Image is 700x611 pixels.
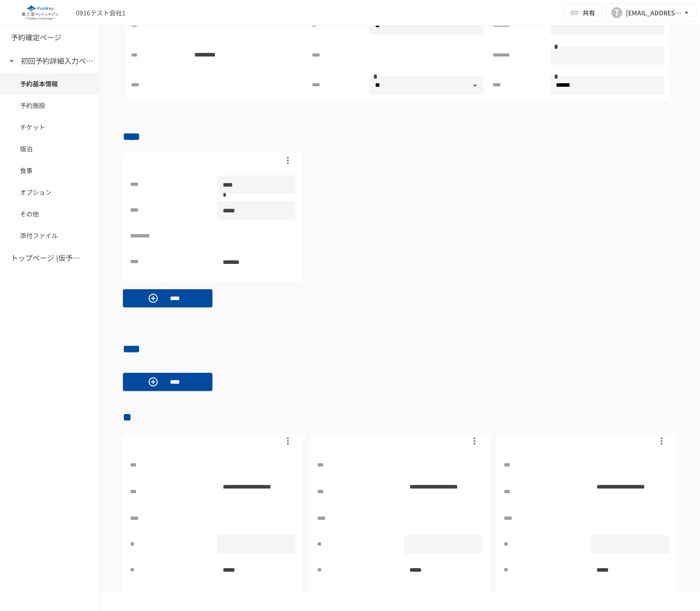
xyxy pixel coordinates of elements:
div: 0916テスト会社1 [76,8,126,18]
span: その他 [20,209,79,219]
button: T[EMAIL_ADDRESS][DOMAIN_NAME] [606,4,696,22]
div: [EMAIL_ADDRESS][DOMAIN_NAME] [626,7,682,19]
button: 共有 [564,4,602,22]
img: eQeGXtYPV2fEKIA3pizDiVdzO5gJTl2ahLbsPaD2E4R [11,5,69,20]
div: T [611,7,622,18]
span: 予約施設 [20,100,79,110]
span: 予約基本情報 [20,79,79,89]
span: 添付ファイル [20,230,79,240]
span: 食事 [20,165,79,175]
span: 共有 [583,8,595,18]
h6: 予約確定ページ [11,32,61,43]
span: オプション [20,187,79,197]
span: 宿泊 [20,144,79,154]
span: チケット [20,122,79,132]
h6: トップページ (仮予約一覧) [11,252,83,264]
h6: 初回予約詳細入力ページ [21,55,93,67]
